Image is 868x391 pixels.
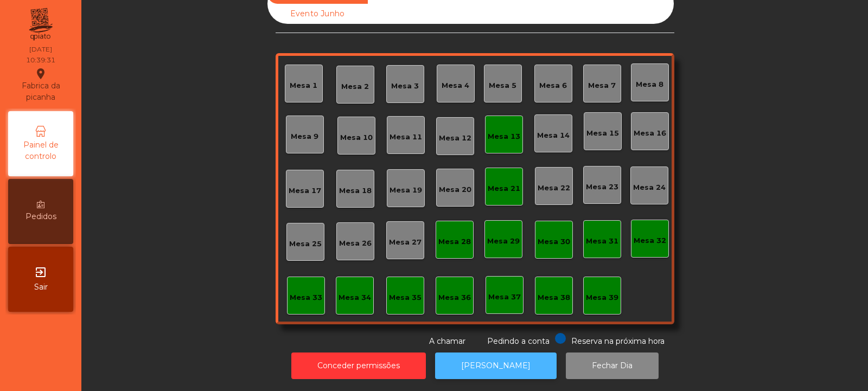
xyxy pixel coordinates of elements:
div: Mesa 6 [539,80,567,91]
span: Sair [34,281,48,293]
span: A chamar [429,336,465,346]
div: Mesa 30 [538,236,570,247]
div: Evento Junho [267,4,368,24]
i: location_on [34,67,47,80]
div: Mesa 31 [586,236,618,247]
span: Pedidos [25,211,56,222]
i: exit_to_app [34,266,47,279]
div: Mesa 35 [389,292,422,303]
div: Mesa 18 [339,185,372,196]
div: Mesa 39 [586,292,618,303]
div: Mesa 4 [442,80,469,91]
div: Mesa 28 [438,236,471,247]
div: Mesa 21 [488,183,520,194]
div: Mesa 24 [633,182,666,193]
button: Conceder permissões [291,352,426,379]
div: Mesa 14 [537,130,570,141]
div: Mesa 9 [291,131,318,142]
div: Mesa 10 [340,132,373,143]
div: Mesa 17 [289,185,321,196]
div: Mesa 8 [636,79,663,90]
div: Mesa 15 [586,128,619,139]
div: Mesa 13 [488,131,520,142]
div: Mesa 32 [634,235,666,246]
div: Mesa 2 [341,81,369,92]
div: Mesa 3 [391,81,419,92]
span: Painel de controlo [11,139,71,162]
div: Fabrica da picanha [9,67,73,103]
div: Mesa 7 [588,80,616,91]
div: Mesa 22 [538,183,570,194]
div: Mesa 25 [289,239,322,249]
button: [PERSON_NAME] [435,352,557,379]
span: Pedindo a conta [487,336,550,346]
div: Mesa 5 [489,80,516,91]
div: Mesa 27 [389,237,422,248]
div: Mesa 12 [439,133,471,144]
div: Mesa 19 [390,185,422,196]
div: 10:39:31 [26,55,55,65]
button: Fechar Dia [566,352,659,379]
div: Mesa 36 [438,292,471,303]
div: Mesa 29 [487,236,520,247]
div: Mesa 20 [439,184,471,195]
span: Reserva na próxima hora [571,336,665,346]
div: Mesa 33 [290,292,322,303]
div: Mesa 16 [634,128,666,139]
div: Mesa 1 [290,80,317,91]
div: Mesa 38 [538,292,570,303]
div: Mesa 34 [339,292,371,303]
div: Mesa 23 [586,182,618,193]
div: Mesa 26 [339,238,372,249]
div: [DATE] [29,44,52,54]
div: Mesa 37 [488,292,521,303]
img: qpiato [27,5,54,43]
div: Mesa 11 [390,132,422,143]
